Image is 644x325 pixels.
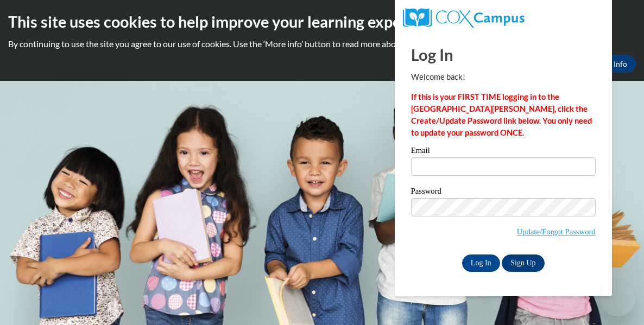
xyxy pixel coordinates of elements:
p: By continuing to use the site you agree to our use of cookies. Use the ‘More info’ button to read... [8,38,636,50]
strong: If this is your FIRST TIME logging in to the [GEOGRAPHIC_DATA][PERSON_NAME], click the Create/Upd... [411,92,592,137]
a: Sign Up [502,254,544,272]
input: Log In [462,254,500,272]
iframe: Button to launch messaging window [601,282,635,316]
a: Update/Forgot Password [517,227,596,236]
h1: Log In [411,43,596,66]
p: Welcome back! [411,71,596,83]
label: Password [411,187,596,198]
img: COX Campus [403,8,525,28]
h2: This site uses cookies to help improve your learning experience. [8,11,636,33]
label: Email [411,146,596,157]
